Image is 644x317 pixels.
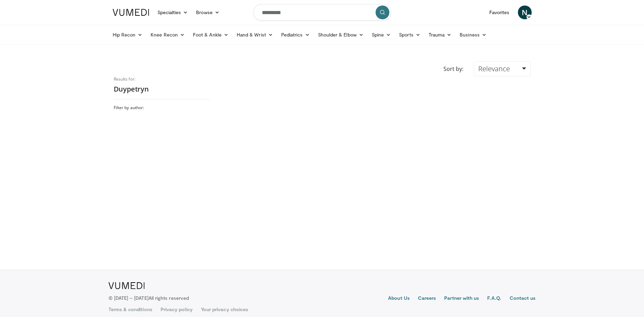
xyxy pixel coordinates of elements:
[485,6,514,19] a: Favorites
[425,28,456,42] a: Trauma
[233,28,277,42] a: Hand & Wrist
[109,306,152,313] a: Terms & conditions
[456,28,491,42] a: Business
[114,76,210,82] p: Results for:
[153,6,192,19] a: Specialties
[368,28,395,42] a: Spine
[314,28,368,42] a: Shoulder & Elbow
[487,295,501,303] a: F.A.Q.
[189,28,233,42] a: Foot & Ankle
[201,306,248,313] a: Your privacy choices
[438,61,469,76] div: Sort by:
[478,64,510,73] span: Relevance
[109,282,145,289] img: VuMedi Logo
[388,295,410,303] a: About Us
[395,28,425,42] a: Sports
[109,28,147,42] a: Hip Recon
[109,295,189,302] p: © [DATE] – [DATE]
[113,9,149,16] img: VuMedi Logo
[253,4,391,21] input: Search topics, interventions
[161,306,193,313] a: Privacy policy
[418,295,436,303] a: Careers
[146,28,189,42] a: Knee Recon
[277,28,314,42] a: Pediatrics
[114,85,210,94] h2: Duypetryn
[114,105,210,110] h3: Filter by author:
[192,6,224,19] a: Browse
[474,61,530,76] a: Relevance
[444,295,479,303] a: Partner with us
[518,6,532,19] a: N
[510,295,536,303] a: Contact us
[149,295,189,301] span: All rights reserved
